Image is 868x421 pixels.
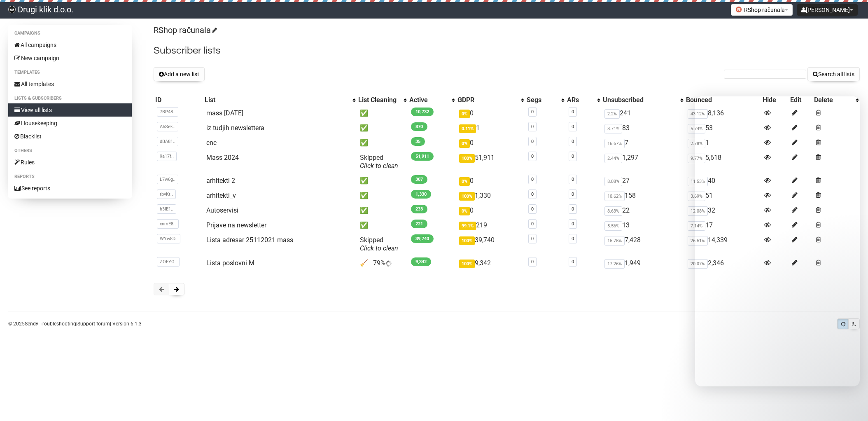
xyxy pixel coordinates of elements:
[525,94,566,106] th: Segs: No sort applied, activate to apply an ascending sort
[572,177,574,182] a: 0
[157,175,178,184] span: L7w6g..
[531,139,534,144] a: 0
[531,124,534,129] a: 0
[567,96,593,104] div: ARs
[601,173,684,188] td: 27
[572,124,574,129] a: 0
[604,192,625,201] span: 10.62%
[688,259,708,269] span: 20.07%
[157,257,180,267] span: ZOFYG..
[565,94,601,106] th: ARs: No sort applied, activate to apply an ascending sort
[411,257,431,266] span: 9,342
[572,259,574,264] a: 0
[456,94,525,106] th: GDPR: No sort applied, activate to apply an ascending sort
[531,236,534,241] a: 0
[411,152,434,161] span: 51,911
[531,259,534,264] a: 0
[604,206,622,216] span: 8.63%
[688,206,708,216] span: 12.08%
[8,319,142,328] p: © 2025 | | | Version 6.1.3
[459,124,476,133] span: 0.11%
[25,321,38,327] a: Sendy
[456,203,525,218] td: 0
[572,236,574,241] a: 0
[157,137,178,146] span: dBA81..
[731,4,793,16] button: RShop računala
[684,150,761,173] td: 5,618
[8,68,132,77] li: Templates
[812,94,860,106] th: Delete: No sort applied, activate to apply an ascending sort
[357,188,408,203] td: ✅
[601,256,684,271] td: 1,949
[456,188,525,203] td: 1,330
[411,205,427,213] span: 233
[684,218,761,233] td: 17
[157,107,178,117] span: 7BP48..
[457,96,517,104] div: GDPR
[154,67,205,81] button: Add a new list
[8,172,132,182] li: Reports
[206,154,239,161] a: Mass 2024
[601,150,684,173] td: 1,297
[684,106,761,121] td: 8,136
[604,109,620,119] span: 2.2%
[531,177,534,182] a: 0
[688,154,705,163] span: 9.77%
[688,192,705,201] span: 3.69%
[601,94,684,106] th: Unsubscribed: No sort applied, activate to apply an ascending sort
[807,67,860,81] button: Search all lists
[789,94,812,106] th: Edit: No sort applied, sorting is disabled
[360,236,398,252] span: Skipped
[684,94,761,106] th: Bounced: No sort applied, sorting is disabled
[695,96,860,386] iframe: Intercom live chat
[459,207,470,215] span: 0%
[154,94,203,106] th: ID: No sort applied, sorting is disabled
[357,173,408,188] td: ✅
[572,109,574,115] a: 0
[8,94,132,103] li: Lists & subscribers
[459,192,475,201] span: 100%
[411,137,425,146] span: 35
[8,130,132,143] a: Blacklist
[459,236,475,245] span: 100%
[206,236,293,244] a: Lista adresar 25112021 mass
[531,206,534,212] a: 0
[604,177,622,186] span: 8.08%
[206,206,238,214] a: Autoservisi
[157,152,177,161] span: 9a17f..
[604,236,625,246] span: 15.75%
[206,221,266,229] a: Prijave na newsletter
[205,96,348,104] div: List
[684,173,761,188] td: 40
[601,203,684,218] td: 22
[531,109,534,115] a: 0
[206,192,236,199] a: arhitekti_v
[601,233,684,256] td: 7,428
[206,109,243,117] a: mass [DATE]
[8,51,132,65] a: New campaign
[456,218,525,233] td: 219
[411,122,427,131] span: 870
[360,162,398,170] a: Click to clean
[357,256,408,271] td: 🧹 79%
[531,192,534,197] a: 0
[684,233,761,256] td: 14,339
[456,233,525,256] td: 39,740
[357,136,408,150] td: ✅
[8,77,132,91] a: All templates
[40,321,76,327] a: Troubleshooting
[411,234,434,243] span: 39,740
[603,96,676,104] div: Unsubscribed
[8,6,16,13] img: 8de6925a14bec10a103b3121561b8636
[360,154,398,170] span: Skipped
[688,139,705,148] span: 2.78%
[531,154,534,159] a: 0
[572,206,574,212] a: 0
[686,96,759,104] div: Bounced
[157,204,176,214] span: h3IE1..
[456,136,525,150] td: 0
[814,96,852,104] div: Delete
[790,96,811,104] div: Edit
[761,94,789,106] th: Hide: No sort applied, sorting is disabled
[357,218,408,233] td: ✅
